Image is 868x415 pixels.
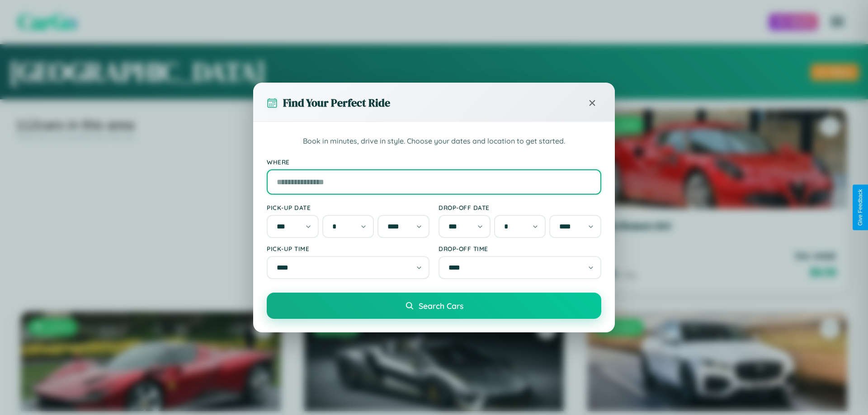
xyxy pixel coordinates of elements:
label: Drop-off Time [439,245,601,252]
h3: Find Your Perfect Ride [283,95,390,110]
label: Where [267,158,601,166]
button: Search Cars [267,293,601,319]
label: Pick-up Time [267,245,429,252]
label: Drop-off Date [439,204,601,211]
p: Book in minutes, drive in style. Choose your dates and location to get started. [267,135,601,147]
span: Search Cars [419,301,463,311]
label: Pick-up Date [267,204,429,211]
